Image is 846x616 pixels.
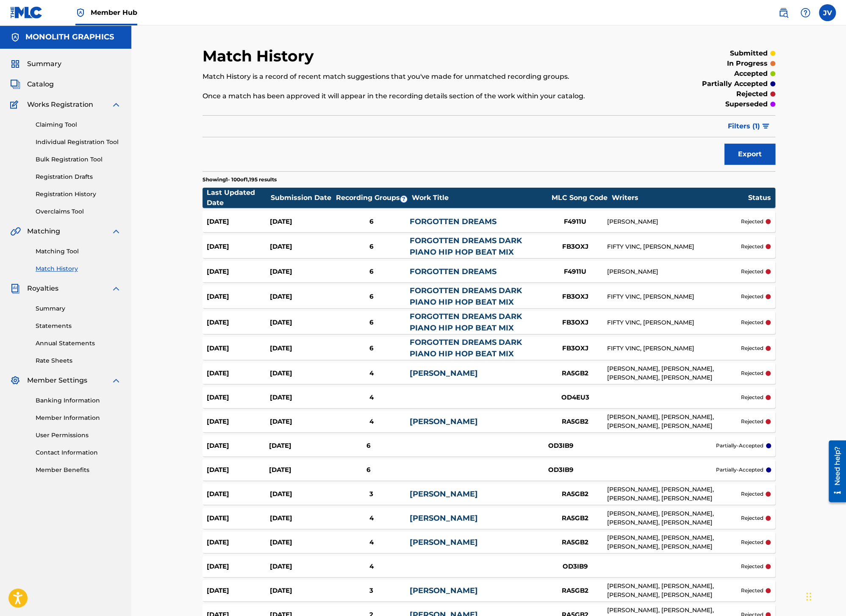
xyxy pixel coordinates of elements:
div: [DATE] [270,562,333,572]
a: Member Benefits [36,466,121,474]
div: [DATE] [207,217,270,227]
div: F4911U [543,267,607,277]
p: rejected [736,89,768,99]
div: OD3IB9 [529,441,593,451]
a: [PERSON_NAME] [409,489,477,499]
div: [DATE] [270,267,333,277]
div: 4 [333,538,410,547]
div: [DATE] [270,393,333,402]
div: Recording Groups [335,193,411,203]
p: superseded [725,99,768,109]
span: Works Registration [27,100,93,110]
div: FIFTY VINC, [PERSON_NAME] [607,344,741,353]
div: 6 [331,441,406,451]
img: Top Rightsholder [75,8,86,18]
div: [DATE] [207,586,270,596]
img: search [778,8,788,18]
p: rejected [741,293,763,300]
div: RA5GB2 [543,513,607,523]
div: 3 [333,586,410,596]
div: 6 [333,217,410,227]
div: 3 [333,489,410,499]
img: expand [111,226,121,236]
a: CatalogCatalog [10,79,54,89]
p: accepted [734,69,768,79]
div: [DATE] [207,318,270,327]
div: [DATE] [270,489,333,499]
img: Matching [10,226,21,236]
p: partially accepted [702,79,768,89]
div: F4911U [543,217,607,227]
div: [PERSON_NAME], [PERSON_NAME], [PERSON_NAME], [PERSON_NAME] [607,509,741,527]
div: [DATE] [269,465,331,475]
p: rejected [741,268,763,275]
div: OD4EU3 [543,393,607,402]
span: Royalties [27,283,58,294]
div: FIFTY VINC, [PERSON_NAME] [607,242,741,251]
h2: Match History [202,47,318,66]
a: Individual Registration Tool [36,138,121,147]
a: Summary [36,304,121,313]
div: [DATE] [207,417,270,427]
div: [DATE] [269,441,331,451]
div: [DATE] [270,586,333,596]
img: Member Settings [10,375,20,386]
a: Registration Drafts [36,172,121,181]
button: Export [724,144,775,165]
a: User Permissions [36,431,121,440]
p: rejected [741,243,763,250]
div: 4 [333,393,410,402]
a: Claiming Tool [36,120,121,129]
p: rejected [741,369,763,377]
div: Last Updated Date [207,188,270,208]
div: 4 [333,369,410,378]
img: help [800,8,810,18]
div: RA5GB2 [543,369,607,378]
a: Match History [36,264,121,273]
a: Rate Sheets [36,356,121,365]
p: in progress [727,58,768,69]
a: FORGOTTEN DREAMS [409,267,496,276]
a: Banking Information [36,396,121,405]
span: Member Hub [91,8,137,17]
div: [DATE] [207,538,270,547]
img: Royalties [10,283,20,294]
div: [DATE] [270,344,333,353]
img: Accounts [10,32,20,42]
p: rejected [741,563,763,570]
iframe: Resource Center [822,436,846,507]
span: Summary [27,59,61,69]
div: User Menu [819,4,836,21]
a: SummarySummary [10,59,61,69]
p: rejected [741,319,763,326]
a: Registration History [36,190,121,199]
p: rejected [741,218,763,225]
a: FORGOTTEN DREAMS DARK PIANO HIP HOP BEAT MIX [409,286,521,307]
a: Statements [36,322,121,330]
a: FORGOTTEN DREAMS DARK PIANO HIP HOP BEAT MIX [409,236,521,257]
div: RA5GB2 [543,538,607,547]
div: 6 [333,242,410,252]
img: expand [111,100,121,110]
div: RA5GB2 [543,586,607,596]
div: MLC Song Code [548,193,611,203]
p: rejected [741,490,763,498]
div: FIFTY VINC, [PERSON_NAME] [607,292,741,301]
img: filter [762,124,769,129]
a: Matching Tool [36,247,121,256]
p: partially-accepted [716,442,763,450]
div: [PERSON_NAME], [PERSON_NAME], [PERSON_NAME], [PERSON_NAME] [607,582,741,599]
img: expand [111,283,121,294]
a: [PERSON_NAME] [409,369,477,378]
a: [PERSON_NAME] [409,538,477,547]
div: [DATE] [270,292,333,302]
a: [PERSON_NAME] [409,417,477,426]
div: 4 [333,417,410,427]
span: ? [400,196,407,203]
div: 6 [333,318,410,327]
a: Public Search [775,4,792,21]
span: Catalog [27,79,54,89]
div: [DATE] [270,513,333,523]
div: Writers [612,193,747,203]
div: [PERSON_NAME], [PERSON_NAME], [PERSON_NAME], [PERSON_NAME] [607,485,741,503]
